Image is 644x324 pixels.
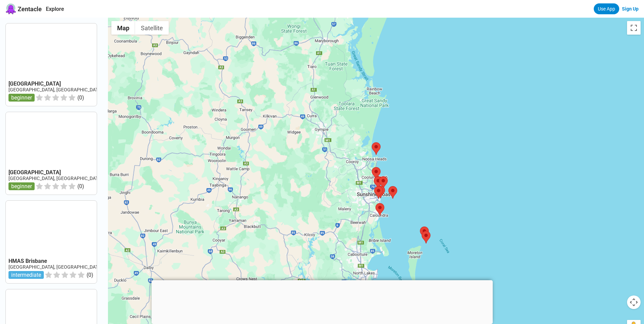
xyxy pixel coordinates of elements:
iframe: Advertisement [151,280,493,322]
img: Zentacle logo [5,3,16,14]
button: Toggle fullscreen view [627,21,641,35]
button: Map camera controls [627,295,641,309]
a: Sign Up [622,6,639,12]
span: Zentacle [18,5,42,13]
button: Show satellite imagery [135,21,169,35]
a: Explore [46,6,64,12]
a: Use App [594,3,619,14]
button: Show street map [111,21,135,35]
a: Zentacle logoZentacle [5,3,42,14]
